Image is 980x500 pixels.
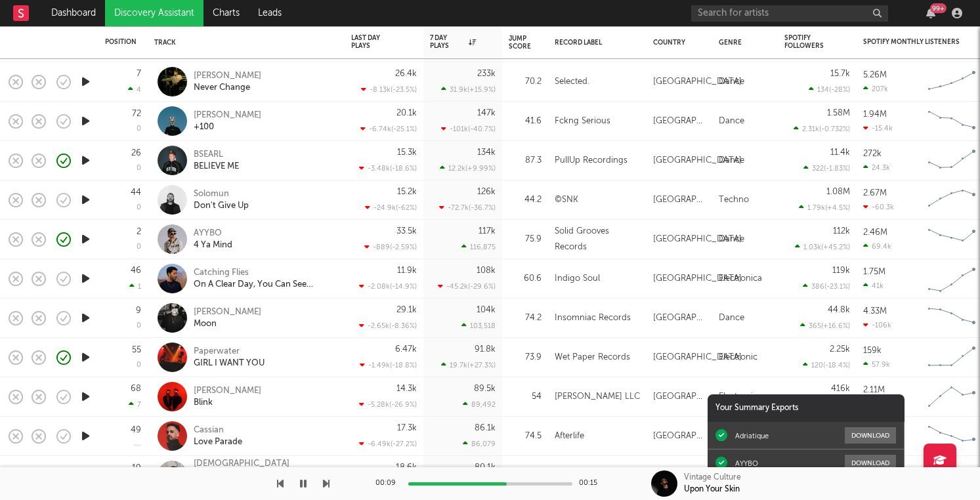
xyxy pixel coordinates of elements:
[365,203,417,212] div: -24.9k ( -62 % )
[831,385,850,393] div: 416k
[555,224,640,255] div: Solid Grooves Records
[360,125,417,133] div: -6.74k ( -25.1 % )
[132,110,141,118] div: 72
[359,322,417,330] div: -2.65k ( -8.36 % )
[194,110,261,133] a: [PERSON_NAME]+100
[653,389,706,405] div: [GEOGRAPHIC_DATA]
[509,350,542,365] div: 73.9
[194,425,242,436] div: Cassian
[477,70,496,78] div: 233k
[827,109,850,117] div: 1.58M
[863,386,885,394] div: 2.11M
[359,282,417,291] div: -2.08k ( -14.9 % )
[194,279,335,291] div: On A Clear Day, You Can See Forever - Edit
[397,266,417,275] div: 11.9k
[863,189,887,198] div: 2.67M
[863,346,882,355] div: 159k
[653,232,742,247] div: [GEOGRAPHIC_DATA]
[828,306,850,314] div: 44.8k
[830,345,850,354] div: 2.25k
[708,394,905,422] div: Your Summary Exports
[194,436,242,448] div: Love Parade
[719,389,757,405] div: Electronic
[194,228,232,251] a: AYYBO4 Ya Mind
[477,188,496,196] div: 126k
[194,240,232,251] div: 4 Ya Mind
[863,228,887,237] div: 2.46M
[475,345,496,354] div: 91.8k
[194,385,261,409] a: [PERSON_NAME]Blink
[653,310,706,326] div: [GEOGRAPHIC_DATA]
[803,164,850,173] div: 322 ( -1.83 % )
[375,476,402,491] div: 00:09
[719,271,762,287] div: Electronica
[131,149,141,157] div: 26
[194,267,335,291] a: Catching FliesOn A Clear Day, You Can See Forever - Edit
[194,149,239,173] a: BSEARLBELIEVE ME
[194,385,261,397] div: [PERSON_NAME]
[137,165,141,172] div: 0
[131,188,141,197] div: 44
[826,188,850,196] div: 1.08M
[194,306,261,318] div: [PERSON_NAME]
[194,397,261,409] div: Blink
[194,306,261,330] a: [PERSON_NAME]Moon
[784,34,830,50] div: Spotify Followers
[800,322,850,330] div: 365 ( +16.6 % )
[194,267,335,279] div: Catching Flies
[129,400,141,409] div: 7
[194,228,232,240] div: AYYBO
[477,266,496,275] div: 108k
[555,350,630,365] div: Wet Paper Records
[477,109,496,117] div: 147k
[137,204,141,211] div: 0
[555,192,578,208] div: ©SNK
[461,322,496,330] div: 103,518
[719,350,757,365] div: Electronic
[735,431,769,440] div: Adriatique
[136,306,141,315] div: 9
[719,192,749,208] div: Techno
[474,385,496,393] div: 89.5k
[131,385,141,393] div: 68
[194,188,249,200] div: Solomun
[137,243,141,251] div: 0
[845,455,896,471] button: Download
[438,282,496,291] div: -45.2k ( -29.6 % )
[194,346,265,358] div: Paperwater
[194,110,261,121] div: [PERSON_NAME]
[579,476,605,491] div: 00:15
[863,321,891,329] div: -106k
[463,440,496,448] div: 86,079
[439,203,496,212] div: -72.7k ( -36.7 % )
[194,70,261,94] a: [PERSON_NAME]Never Change
[396,227,417,236] div: 33.5k
[477,306,496,314] div: 104k
[555,74,589,90] div: Selected.
[509,428,542,444] div: 74.5
[137,228,141,236] div: 2
[684,484,740,495] div: Upon Your Skin
[803,282,850,291] div: 386 ( -23.1 % )
[653,350,742,365] div: [GEOGRAPHIC_DATA]
[653,153,742,169] div: [GEOGRAPHIC_DATA]
[863,71,887,79] div: 5.26M
[137,125,141,133] div: 0
[795,243,850,251] div: 1.03k ( +45.2 % )
[863,203,894,211] div: -60.3k
[475,463,496,472] div: 80.1k
[863,242,891,251] div: 69.4k
[863,163,890,172] div: 24.3k
[463,400,496,409] div: 89,492
[863,38,962,46] div: Spotify Monthly Listeners
[845,427,896,444] button: Download
[799,203,850,212] div: 1.79k ( +4.5 % )
[360,361,417,369] div: -1.49k ( -18.8 % )
[926,8,935,18] button: 99+
[653,114,706,129] div: [GEOGRAPHIC_DATA]
[555,389,640,405] div: [PERSON_NAME] LLC
[684,472,741,484] div: Vintage Culture
[719,39,765,47] div: Genre
[194,188,249,212] a: SolomunDon't Give Up
[555,310,631,326] div: Insomniac Records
